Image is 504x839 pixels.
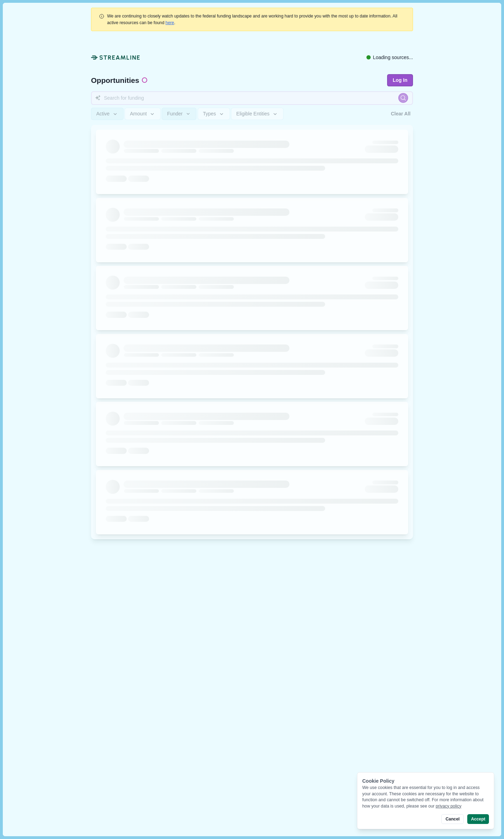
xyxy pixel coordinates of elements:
[162,108,196,120] button: Funder
[388,108,413,120] button: Clear All
[107,13,405,26] div: .
[467,814,489,824] button: Accept
[441,814,463,824] button: Cancel
[130,111,147,117] span: Amount
[231,108,283,120] button: Eligible Entities
[107,14,397,25] span: We are continuing to closely watch updates to the federal funding landscape and are working hard ...
[91,91,413,105] input: Search for funding
[236,111,269,117] span: Eligible Entities
[362,778,394,784] span: Cookie Policy
[96,111,110,117] span: Active
[167,111,182,117] span: Funder
[387,74,413,86] button: Log In
[91,108,124,120] button: Active
[362,785,489,809] div: We use cookies that are essential for you to log in and access your account. These cookies are ne...
[198,108,230,120] button: Types
[203,111,216,117] span: Types
[125,108,161,120] button: Amount
[373,54,413,61] span: Loading sources...
[166,20,174,25] a: here
[436,804,462,809] a: privacy policy
[91,77,139,84] span: Opportunities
